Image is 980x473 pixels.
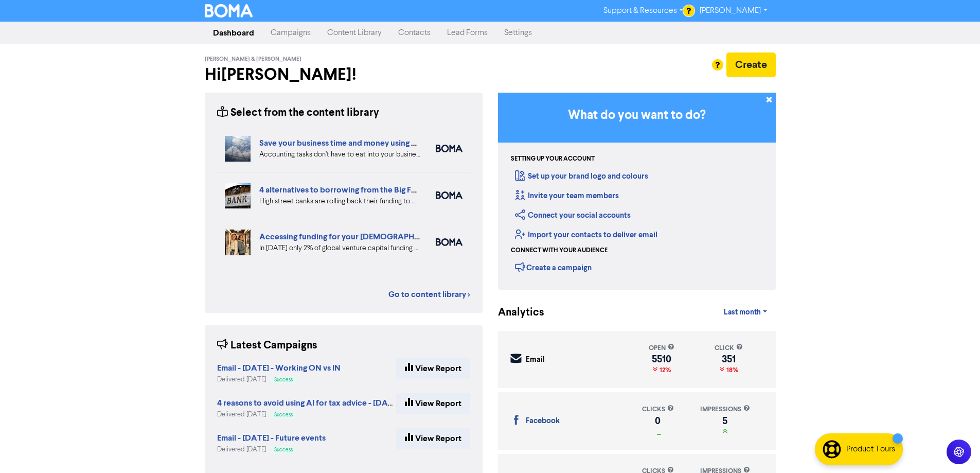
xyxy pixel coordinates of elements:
[217,399,400,408] a: 4 reasons to avoid using AI for tax advice - [DATE]
[511,154,595,164] div: Setting up your account
[205,23,262,43] a: Dashboard
[217,410,396,419] div: Delivered [DATE]
[217,105,379,121] div: Select from the content library
[217,445,326,454] div: Delivered [DATE]
[217,363,341,373] strong: Email - [DATE] - Working ON vs IN
[655,428,661,436] span: _
[515,171,648,181] a: Set up your brand logo and colours
[262,23,319,43] a: Campaigns
[217,434,326,443] a: Email - [DATE] - Future events
[396,428,470,449] a: View Report
[274,412,293,417] span: Success
[217,398,400,408] strong: 4 reasons to avoid using AI for tax advice - [DATE]
[515,230,657,240] a: Import your contacts to deliver email
[217,338,317,354] div: Latest Campaigns
[642,417,674,425] div: 0
[649,343,674,353] div: open
[274,377,293,382] span: Success
[396,358,470,379] a: View Report
[396,393,470,414] a: View Report
[700,417,750,425] div: 5
[436,191,462,199] img: boma
[217,364,341,373] a: Email - [DATE] - Working ON vs IN
[274,447,293,452] span: Success
[515,259,592,275] div: Create a campaign
[498,93,776,290] div: Getting Started in BOMA
[515,211,631,220] a: Connect your social accounts
[716,302,775,323] a: Last month
[259,138,476,148] a: Save your business time and money using cloud accounting
[390,23,439,43] a: Contacts
[724,366,738,374] span: 18%
[205,4,253,17] img: BOMA Logo
[515,191,619,201] a: Invite your team members
[526,354,545,366] div: Email
[259,243,420,254] div: In 2024 only 2% of global venture capital funding went to female-only founding teams. We highligh...
[511,246,608,255] div: Connect with your audience
[929,424,980,473] iframe: Chat Widget
[724,308,761,317] span: Last month
[259,232,510,242] a: Accessing funding for your [DEMOGRAPHIC_DATA]-led businesses
[388,288,470,301] a: Go to content library >
[205,56,301,63] span: [PERSON_NAME] & [PERSON_NAME]
[259,149,420,160] div: Accounting tasks don’t have to eat into your business time. With the right cloud accounting softw...
[319,23,390,43] a: Content Library
[436,238,462,246] img: boma
[513,108,760,123] h3: What do you want to do?
[715,343,743,353] div: click
[700,405,750,414] div: impressions
[217,375,341,384] div: Delivered [DATE]
[217,433,326,443] strong: Email - [DATE] - Future events
[595,3,691,19] a: Support & Resources
[642,405,674,414] div: clicks
[657,366,671,374] span: 12%
[259,196,420,207] div: High street banks are rolling back their funding to UK small businesses. We’ve highlighted four a...
[726,52,776,77] button: Create
[649,355,674,363] div: 5510
[436,145,462,152] img: boma_accounting
[496,23,540,43] a: Settings
[526,415,560,427] div: Facebook
[715,355,743,363] div: 351
[439,23,496,43] a: Lead Forms
[691,3,775,19] a: [PERSON_NAME]
[205,65,483,84] h2: Hi [PERSON_NAME] !
[259,185,448,195] a: 4 alternatives to borrowing from the Big Four banks
[498,305,531,321] div: Analytics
